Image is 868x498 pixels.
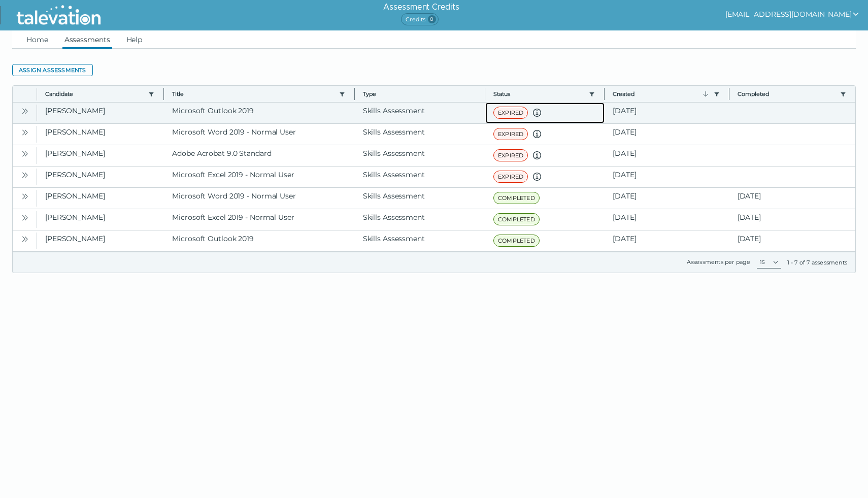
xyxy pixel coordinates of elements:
clr-dg-cell: [PERSON_NAME] [37,209,164,230]
clr-dg-cell: [PERSON_NAME] [37,145,164,166]
clr-dg-cell: Microsoft Excel 2019 - Normal User [164,167,354,187]
clr-dg-cell: Microsoft Word 2019 - Normal User [164,188,354,209]
clr-dg-cell: Microsoft Word 2019 - Normal User [164,124,354,145]
button: Column resize handle [160,83,167,105]
clr-dg-cell: Skills Assessment [355,209,485,230]
button: Column resize handle [351,83,358,105]
button: show user actions [725,8,860,20]
clr-dg-cell: Skills Assessment [355,167,485,187]
span: EXPIRED [493,171,528,183]
span: COMPLETED [493,235,540,247]
a: Assessments [62,30,112,49]
clr-dg-cell: [PERSON_NAME] [37,167,164,187]
span: EXPIRED [493,149,528,161]
clr-dg-cell: [DATE] [605,145,729,166]
clr-dg-cell: Skills Assessment [355,230,485,251]
cds-icon: Open [21,235,29,243]
button: Created [613,90,709,98]
clr-dg-cell: [DATE] [605,167,729,187]
img: Talevation_Logo_Transparent_white.png [12,3,105,28]
button: Column resize handle [482,83,488,105]
clr-dg-cell: [DATE] [729,188,855,209]
a: Help [124,30,145,49]
clr-dg-cell: [DATE] [605,209,729,230]
clr-dg-cell: [PERSON_NAME] [37,188,164,209]
button: Open [19,211,31,223]
clr-dg-cell: Microsoft Outlook 2019 [164,230,354,251]
button: Candidate [45,90,144,98]
button: Column resize handle [726,83,732,105]
button: Open [19,190,31,202]
span: Type [363,90,477,98]
span: COMPLETED [493,192,540,204]
clr-dg-cell: [PERSON_NAME] [37,124,164,145]
cds-icon: Open [21,107,29,115]
span: EXPIRED [493,128,528,140]
button: Completed [738,90,836,98]
cds-icon: Open [21,150,29,158]
button: Assign assessments [12,64,93,76]
clr-dg-cell: [DATE] [605,230,729,251]
button: Column resize handle [601,83,608,105]
clr-dg-cell: [DATE] [605,188,729,209]
span: 0 [428,15,436,23]
button: Title [172,90,335,98]
button: Open [19,126,31,138]
span: Credits [401,13,438,25]
cds-icon: Open [21,128,29,137]
clr-dg-cell: Microsoft Outlook 2019 [164,103,354,123]
div: 1 - 7 of 7 assessments [787,258,847,267]
cds-icon: Open [21,171,29,179]
button: Status [493,90,585,98]
button: Open [19,105,31,117]
clr-dg-cell: Adobe Acrobat 9.0 Standard [164,145,354,166]
clr-dg-cell: Skills Assessment [355,145,485,166]
h6: Assessment Credits [383,1,459,13]
span: EXPIRED [493,107,528,119]
label: Assessments per page [687,258,751,265]
cds-icon: Open [21,214,29,222]
clr-dg-cell: Skills Assessment [355,103,485,123]
cds-icon: Open [21,192,29,201]
clr-dg-cell: Microsoft Excel 2019 - Normal User [164,209,354,230]
span: COMPLETED [493,213,540,225]
clr-dg-cell: Skills Assessment [355,188,485,209]
clr-dg-cell: [DATE] [729,230,855,251]
clr-dg-cell: Skills Assessment [355,124,485,145]
button: Open [19,147,31,159]
button: Open [19,233,31,245]
clr-dg-cell: [DATE] [729,209,855,230]
clr-dg-cell: [DATE] [605,124,729,145]
button: Open [19,169,31,181]
clr-dg-cell: [DATE] [605,103,729,123]
clr-dg-cell: [PERSON_NAME] [37,103,164,123]
a: Home [24,30,50,49]
clr-dg-cell: [PERSON_NAME] [37,230,164,251]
